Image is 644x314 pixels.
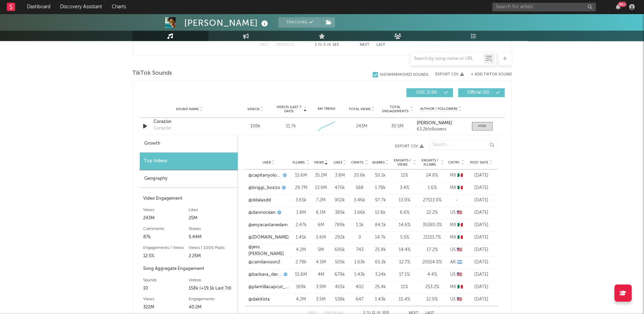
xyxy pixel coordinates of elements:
[393,222,417,229] div: 14.6 %
[468,185,494,191] div: [DATE]
[153,125,171,132] div: Corazón
[372,160,385,165] span: Shares
[293,247,310,253] div: 4.2M
[275,105,303,113] span: Videos (last 7 days)
[468,209,494,216] div: [DATE]
[262,160,271,165] span: User
[420,296,444,303] div: 12.9 %
[248,222,288,229] a: @enyacastanedam
[143,303,189,312] div: 322M
[140,135,238,153] div: Growth
[332,185,348,191] div: 470k
[457,248,462,252] span: 🇺🇸
[332,284,348,291] div: 401k
[132,69,172,77] span: TikTok Sounds
[393,197,417,204] div: 13.9 %
[351,247,368,253] div: 743
[351,185,368,191] div: 588
[293,271,310,278] div: 15.6M
[448,209,465,216] div: US
[470,160,488,165] span: Post Date
[276,43,294,47] button: Previous
[278,17,321,28] button: Tracking
[468,234,494,241] div: [DATE]
[417,127,465,132] div: 63.2k followers
[406,88,453,97] button: UGC(1.5k)
[313,247,329,253] div: 5M
[360,43,369,47] button: Next
[153,118,226,125] div: Corazón
[293,234,310,241] div: 1.45k
[247,107,259,111] span: Videos
[372,172,389,179] div: 50.1k
[372,222,389,229] div: 84.1k
[393,296,417,303] div: 15.4 %
[468,247,494,253] div: [DATE]
[372,271,389,278] div: 3.24k
[293,284,310,291] div: 169k
[393,185,417,191] div: 3.4 %
[372,209,389,216] div: 12.6k
[332,247,348,253] div: 695k
[457,235,463,240] span: 🇲🇽
[293,185,310,191] div: 29.7M
[313,271,329,278] div: 4M
[417,121,452,125] strong: [PERSON_NAME]
[471,73,512,76] button: + Add TikTok Sound
[308,41,346,49] div: 1 5 183
[448,197,465,204] div: -
[189,284,234,293] div: 158k (+19.1k Last 7d)
[351,209,368,216] div: 1.66k
[393,259,417,266] div: 12.7 %
[448,185,465,191] div: MX
[393,247,417,253] div: 14.4 %
[351,222,368,229] div: 1.1k
[458,88,505,97] button: Official(21)
[448,271,465,278] div: US
[448,234,465,241] div: MX
[448,222,465,229] div: MX
[420,209,444,216] div: 22.2 %
[143,214,189,222] div: 243M
[372,284,389,291] div: 25.4k
[457,285,463,289] span: 🇲🇽
[457,260,462,264] span: 🇦🇷
[457,223,463,227] span: 🇲🇽
[313,259,329,266] div: 4.5M
[313,284,329,291] div: 3.9M
[293,222,310,229] div: 2.47k
[448,259,465,266] div: AR
[372,234,389,241] div: 14.7k
[618,2,626,7] div: 99 +
[293,172,310,179] div: 15.6M
[351,284,368,291] div: 402
[248,197,271,204] a: @ddalasdd
[189,295,234,303] div: Engagements
[332,172,348,179] div: 3.8M
[252,144,424,148] button: Export CSV
[332,259,348,266] div: 505k
[248,209,276,216] a: @dannocean
[313,234,329,241] div: 5.6M
[492,3,596,11] input: Search for artists
[248,271,282,278] a: @barbara_deregil212
[189,225,234,233] div: Shares
[143,252,189,260] div: 12.5%
[293,160,306,165] span: Fllwrs.
[372,259,389,266] div: 65.3k
[351,259,368,266] div: 1.63k
[420,222,444,229] div: 35380.3 %
[176,107,199,111] span: Sound Name
[143,284,189,293] div: 10
[457,272,462,277] span: 🇺🇸
[457,297,462,302] span: 🇺🇸
[293,259,310,266] div: 2.78k
[464,73,512,76] button: + Add TikTok Sound
[372,197,389,204] div: 97.7k
[381,123,413,130] div: 30.5M
[334,160,342,165] span: Likes
[189,303,234,312] div: 40.2M
[393,209,417,216] div: 6.6 %
[380,73,428,77] div: Show 4 Removed Sounds
[293,197,310,204] div: 3.65k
